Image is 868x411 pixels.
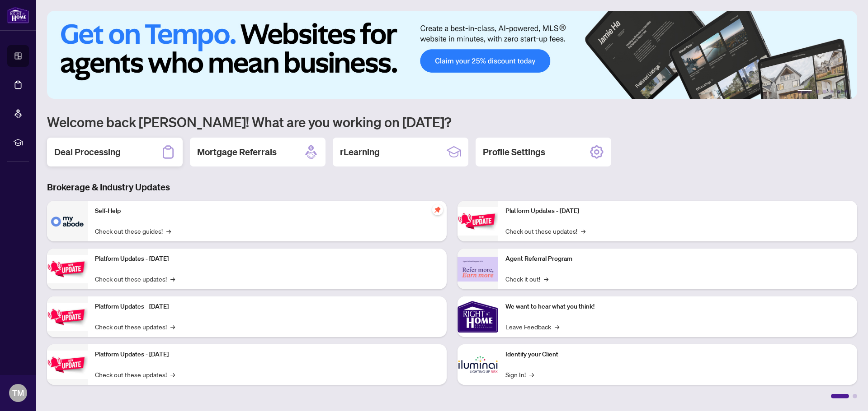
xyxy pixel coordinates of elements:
[505,302,850,312] p: We want to hear what you think!
[47,11,857,99] img: Slide 0
[830,90,834,93] button: 4
[47,201,88,241] img: Self-Help
[505,206,850,216] p: Platform Updates - [DATE]
[47,181,857,194] h3: Brokerage & Industry Updates
[458,296,498,337] img: We want to hear what you think!
[816,90,819,93] button: 2
[197,146,277,158] h2: Mortgage Referrals
[47,351,88,379] img: Platform Updates - July 8, 2025
[166,226,171,236] span: →
[95,254,439,264] p: Platform Updates - [DATE]
[432,204,443,215] span: pushpin
[95,226,171,236] a: Check out these guides!→
[555,322,559,332] span: →
[505,226,585,236] a: Check out these updates!→
[505,274,548,284] a: Check it out!→
[505,254,850,264] p: Agent Referral Program
[837,90,841,93] button: 5
[505,369,534,379] a: Sign In!→
[458,344,498,385] img: Identify your Client
[170,322,175,332] span: →
[95,302,439,312] p: Platform Updates - [DATE]
[844,90,848,93] button: 6
[505,350,850,360] p: Identify your Client
[170,274,175,284] span: →
[797,90,812,93] button: 1
[12,387,24,399] span: TM
[95,206,439,216] p: Self-Help
[458,207,498,236] img: Platform Updates - June 23, 2025
[544,274,548,284] span: →
[47,303,88,331] img: Platform Updates - July 21, 2025
[832,379,859,406] button: Open asap
[95,274,175,284] a: Check out these updates!→
[581,226,585,236] span: →
[458,257,498,282] img: Agent Referral Program
[529,369,534,379] span: →
[47,255,88,283] img: Platform Updates - September 16, 2025
[170,369,175,379] span: →
[340,146,380,158] h2: rLearning
[7,7,29,23] img: logo
[54,146,121,158] h2: Deal Processing
[505,322,559,332] a: Leave Feedback→
[47,113,857,130] h1: Welcome back [PERSON_NAME]! What are you working on [DATE]?
[95,322,175,332] a: Check out these updates!→
[95,369,175,379] a: Check out these updates!→
[823,90,826,93] button: 3
[483,146,545,158] h2: Profile Settings
[95,350,439,360] p: Platform Updates - [DATE]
